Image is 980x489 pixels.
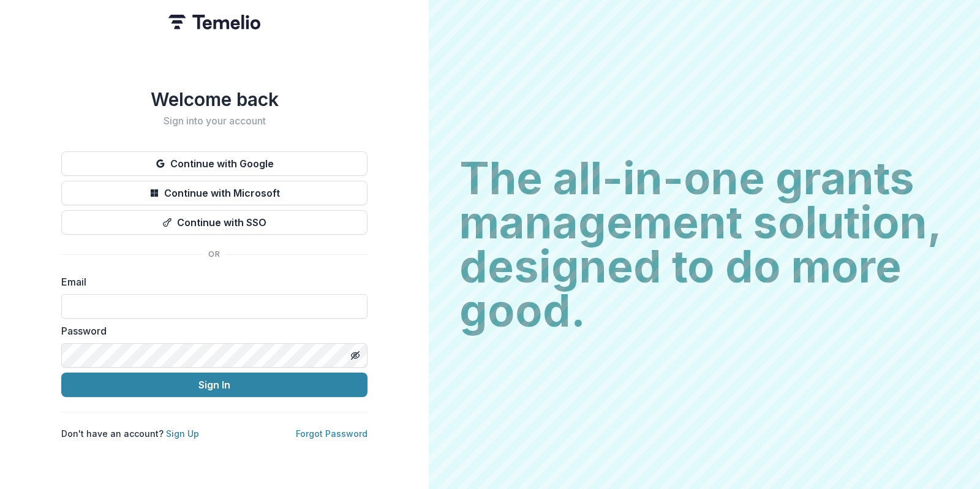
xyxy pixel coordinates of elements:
h1: Welcome back [61,88,367,110]
button: Continue with Microsoft [61,181,367,205]
button: Sign In [61,373,367,397]
label: Email [61,275,360,289]
p: Don't have an account? [61,427,199,440]
a: Forgot Password [296,428,367,439]
button: Continue with SSO [61,210,367,235]
label: Password [61,324,360,338]
button: Toggle password visibility [345,346,365,365]
button: Continue with Google [61,151,367,176]
h2: Sign into your account [61,115,367,127]
img: Temelio [168,15,260,29]
a: Sign Up [166,428,199,439]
